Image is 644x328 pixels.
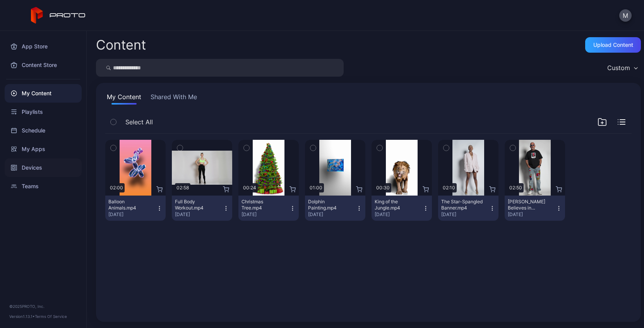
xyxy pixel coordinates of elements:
[5,103,82,121] a: Playlists
[149,92,199,105] button: Shared With Me
[175,199,218,211] div: Full Body Workout.mp4
[108,199,151,211] div: Balloon Animals.mp4
[9,314,35,319] span: Version 1.13.1 •
[96,38,146,52] div: Content
[375,199,417,211] div: King of the Jungle.mp4
[105,92,143,105] button: My Content
[5,37,82,56] a: App Store
[241,211,289,218] div: [DATE]
[585,37,641,53] button: Upload Content
[607,64,630,72] div: Custom
[5,140,82,158] a: My Apps
[308,199,351,211] div: Dolphin Painting.mp4
[375,211,423,218] div: [DATE]
[238,196,299,221] button: Christmas Tree.mp4[DATE]
[35,314,67,319] a: Terms Of Service
[305,196,365,221] button: Dolphin Painting.mp4[DATE]
[603,59,641,77] button: Custom
[5,84,82,103] a: My Content
[505,196,565,221] button: [PERSON_NAME] Believes in Proto.mp4[DATE]
[108,211,156,218] div: [DATE]
[372,196,432,221] button: King of the Jungle.mp4[DATE]
[438,196,498,221] button: The Star-Spangled Banner.mp4[DATE]
[175,211,223,218] div: [DATE]
[441,211,489,218] div: [DATE]
[308,211,356,218] div: [DATE]
[5,121,82,140] a: Schedule
[105,196,166,221] button: Balloon Animals.mp4[DATE]
[241,199,284,211] div: Christmas Tree.mp4
[508,211,556,218] div: [DATE]
[593,42,633,48] div: Upload Content
[9,303,77,309] div: © 2025 PROTO, Inc.
[619,9,632,22] button: M
[5,158,82,177] a: Devices
[508,199,550,211] div: Howie Mandel Believes in Proto.mp4
[5,56,82,74] a: Content Store
[441,199,484,211] div: The Star-Spangled Banner.mp4
[125,117,153,127] span: Select All
[172,196,232,221] button: Full Body Workout.mp4[DATE]
[5,177,82,196] a: Teams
